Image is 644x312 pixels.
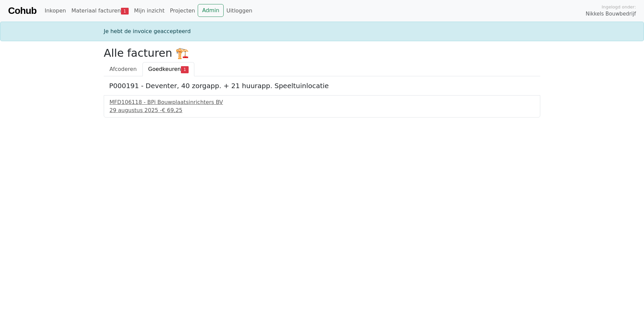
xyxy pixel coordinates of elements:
[162,107,182,113] span: € 69,25
[109,66,137,72] span: Afcoderen
[109,106,535,114] div: 29 augustus 2025 -
[586,10,636,18] span: Nikkels Bouwbedrijf
[109,82,535,90] h5: P000191 - Deventer, 40 zorgapp. + 21 huurapp. Speeltuinlocatie
[131,4,167,18] a: Mijn inzicht
[181,66,189,73] span: 1
[42,4,68,18] a: Inkopen
[167,4,198,18] a: Projecten
[121,8,129,15] span: 1
[148,66,181,72] span: Goedkeuren
[109,98,535,114] a: MFD106118 - BPi Bouwplaatsinrichters BV29 augustus 2025 -€ 69,25
[69,4,131,18] a: Materiaal facturen1
[224,4,255,18] a: Uitloggen
[8,3,36,19] a: Cohub
[602,4,636,10] span: Ingelogd onder:
[100,27,544,35] div: Je hebt de invoice geaccepteerd
[104,47,540,59] h2: Alle facturen 🏗️
[198,4,224,17] a: Admin
[109,98,535,106] div: MFD106118 - BPi Bouwplaatsinrichters BV
[142,62,194,76] a: Goedkeuren1
[104,62,142,76] a: Afcoderen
